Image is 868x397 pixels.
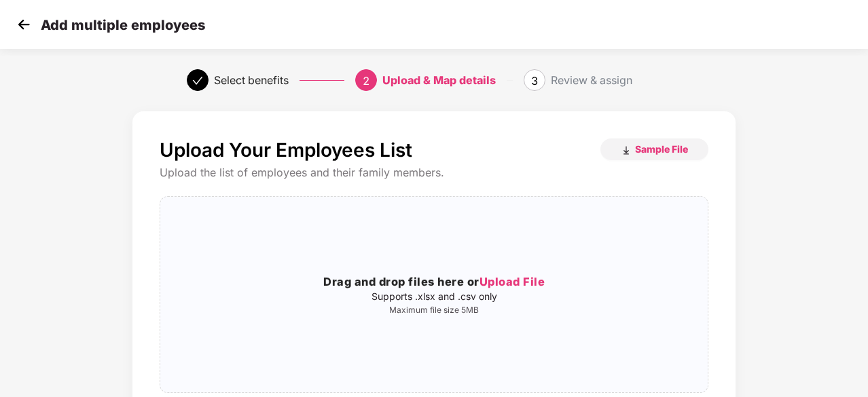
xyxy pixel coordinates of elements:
[635,143,688,155] span: Sample File
[160,305,708,316] p: Maximum file size 5MB
[41,17,205,33] p: Add multiple employees
[160,166,708,180] div: Upload the list of employees and their family members.
[160,138,412,162] p: Upload Your Employees List
[531,74,538,88] span: 3
[160,291,708,302] p: Supports .xlsx and .csv only
[551,69,632,91] div: Review & assign
[160,273,708,291] h3: Drag and drop files here or
[600,138,708,160] button: Sample File
[192,75,203,86] span: check
[14,14,34,35] img: svg+xml;base64,PHN2ZyB4bWxucz0iaHR0cDovL3d3dy53My5vcmcvMjAwMC9zdmciIHdpZHRoPSIzMCIgaGVpZ2h0PSIzMC...
[363,74,369,88] span: 2
[160,197,708,392] span: Drag and drop files here orUpload FileSupports .xlsx and .csv onlyMaximum file size 5MB
[382,69,496,91] div: Upload & Map details
[214,69,289,91] div: Select benefits
[480,275,545,288] span: Upload File
[621,145,632,156] img: download_icon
